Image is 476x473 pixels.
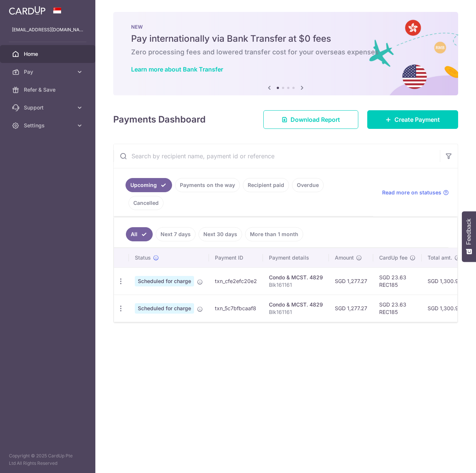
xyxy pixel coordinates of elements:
h4: Payments Dashboard [113,113,206,126]
span: Download Report [291,115,340,124]
a: Read more on statuses [382,189,449,196]
span: Feedback [466,219,472,245]
p: Blk161161 [269,281,323,289]
span: Total amt. [428,254,452,261]
td: SGD 23.63 REC185 [373,295,422,322]
img: CardUp [9,6,45,15]
p: [EMAIL_ADDRESS][DOMAIN_NAME] [12,26,83,34]
a: Next 30 days [199,227,242,241]
a: All [126,227,153,241]
span: Refer & Save [24,86,73,93]
a: Next 7 days [156,227,196,241]
h5: Pay internationally via Bank Transfer at $0 fees [131,33,440,45]
a: Overdue [292,178,324,192]
a: Cancelled [128,196,164,210]
span: Settings [24,122,73,129]
div: Condo & MCST. 4829 [269,301,323,308]
th: Payment ID [209,248,263,267]
span: Home [24,50,73,58]
a: Recipient paid [243,178,289,192]
span: CardUp fee [379,254,407,261]
span: Create Payment [394,115,440,124]
a: Create Payment [367,110,458,129]
a: Learn more about Bank Transfer [131,66,223,73]
p: NEW [131,24,440,30]
p: Blk161161 [269,308,323,316]
th: Payment details [263,248,329,267]
a: Download Report [263,110,358,129]
span: Pay [24,68,73,76]
input: Search by recipient name, payment id or reference [114,144,440,168]
h6: Zero processing fees and lowered transfer cost for your overseas expenses [131,48,440,57]
span: Read more on statuses [382,189,441,196]
a: Upcoming [126,178,172,192]
span: Status [135,254,151,261]
td: SGD 1,277.27 [329,267,373,295]
td: txn_5c7bfbcaaf8 [209,295,263,322]
span: Scheduled for charge [135,303,194,314]
a: Payments on the way [175,178,240,192]
img: Bank transfer banner [113,12,458,95]
span: Amount [335,254,354,261]
a: More than 1 month [245,227,303,241]
td: SGD 1,300.90 [422,295,468,322]
div: Condo & MCST. 4829 [269,274,323,281]
span: Support [24,104,73,111]
td: SGD 1,300.90 [422,267,468,295]
span: Scheduled for charge [135,276,194,286]
td: SGD 23.63 REC185 [373,267,422,295]
button: Feedback - Show survey [462,211,476,262]
td: txn_cfe2efc20e2 [209,267,263,295]
td: SGD 1,277.27 [329,295,373,322]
